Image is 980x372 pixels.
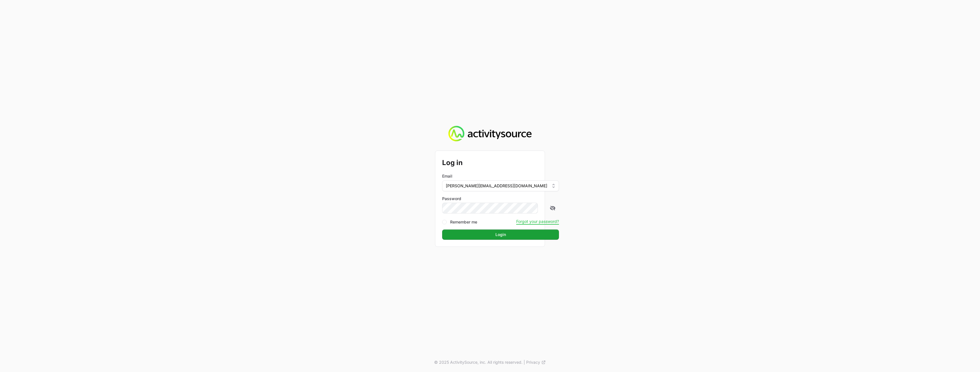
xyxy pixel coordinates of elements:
[446,183,547,189] span: [PERSON_NAME][EMAIL_ADDRESS][DOMAIN_NAME]
[442,229,559,240] button: Login
[448,126,531,142] img: Activity Source
[442,158,559,168] h2: Log in
[434,359,522,365] p: © 2025 ActivitySource, inc. All rights reserved.
[524,359,525,365] span: |
[516,219,559,224] button: Forgot your password?
[526,359,546,365] a: Privacy
[442,173,452,179] label: Email
[442,180,559,191] button: [PERSON_NAME][EMAIL_ADDRESS][DOMAIN_NAME]
[450,219,477,225] label: Remember me
[446,231,556,238] span: Login
[442,196,559,202] label: Password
